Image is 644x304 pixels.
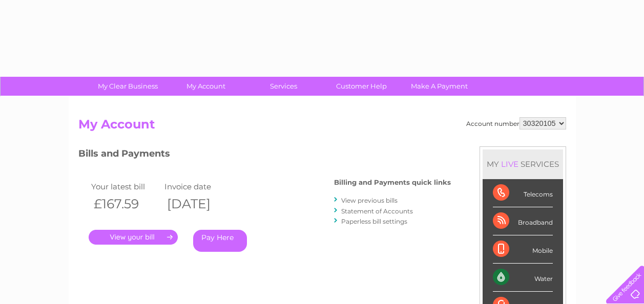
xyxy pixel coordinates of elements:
a: Customer Help [319,77,404,96]
div: Telecoms [493,179,553,207]
a: Paperless bill settings [341,218,407,225]
div: Mobile [493,235,553,264]
th: [DATE] [162,193,236,214]
div: Water [493,264,553,292]
div: LIVE [499,159,521,169]
h2: My Account [78,117,566,137]
div: Broadband [493,207,553,235]
th: £167.59 [89,193,162,214]
a: My Account [163,77,248,96]
h3: Bills and Payments [78,146,451,164]
a: Services [241,77,326,96]
a: Statement of Accounts [341,207,413,215]
div: MY SERVICES [483,149,563,179]
td: Invoice date [162,180,236,193]
a: . [89,230,178,245]
a: Make A Payment [397,77,482,96]
td: Your latest bill [89,180,162,193]
a: My Clear Business [86,77,170,96]
a: Pay Here [193,230,247,252]
div: Account number [466,117,566,129]
a: View previous bills [341,197,398,204]
h4: Billing and Payments quick links [334,179,451,186]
